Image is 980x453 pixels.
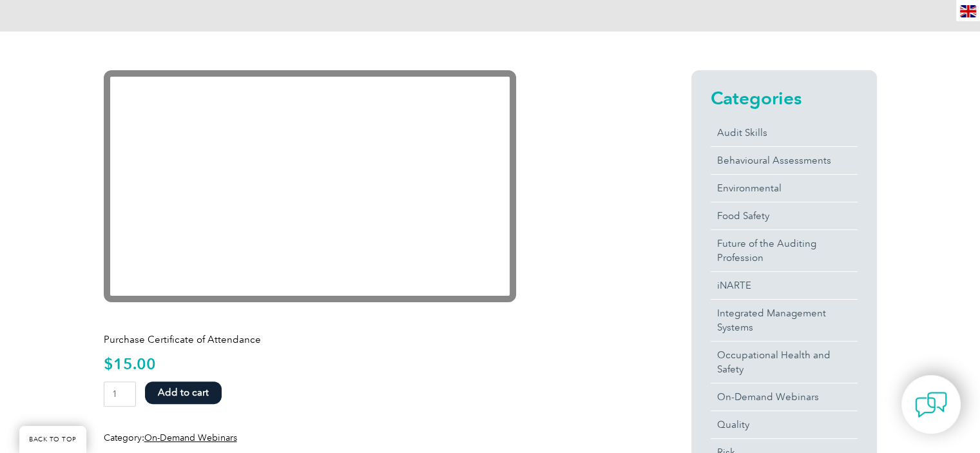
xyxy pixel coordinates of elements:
a: BACK TO TOP [19,426,86,453]
span: Category: [104,432,237,443]
a: Occupational Health and Safety [711,342,858,383]
bdi: 15.00 [104,354,156,373]
a: Future of the Auditing Profession [711,230,858,271]
a: Environmental [711,175,858,202]
img: contact-chat.png [915,389,947,421]
button: Add to cart [145,381,222,404]
a: On-Demand Webinars [711,383,858,410]
a: iNARTE [711,272,858,299]
a: Integrated Management Systems [711,300,858,341]
a: Food Safety [711,202,858,229]
a: On-Demand Webinars [144,432,237,443]
iframe: YouTube video player [104,70,516,302]
span: $ [104,354,113,373]
img: en [960,5,976,17]
h2: Categories [711,88,858,108]
p: Purchase Certificate of Attendance [104,333,645,347]
a: Audit Skills [711,119,858,146]
a: Quality [711,411,858,438]
input: Product quantity [104,381,137,407]
a: Behavioural Assessments [711,147,858,174]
